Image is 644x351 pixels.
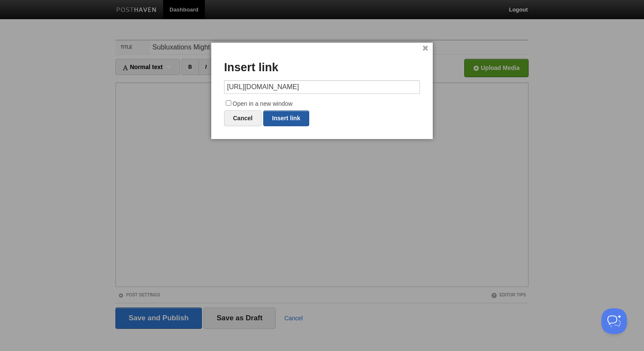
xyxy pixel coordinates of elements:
h3: Insert link [224,61,420,74]
label: Open in a new window [224,99,420,109]
iframe: Help Scout Beacon - Open [601,308,627,334]
a: Insert link [263,110,309,126]
a: Cancel [224,110,262,126]
input: Open in a new window [226,100,231,106]
a: × [423,46,428,51]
